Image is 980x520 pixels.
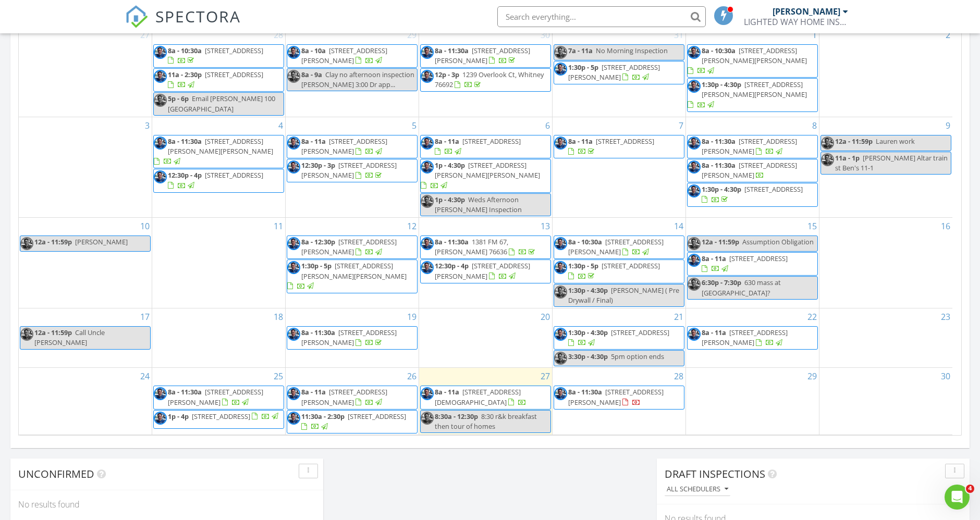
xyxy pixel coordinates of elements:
[568,387,664,406] span: [STREET_ADDRESS][PERSON_NAME]
[966,485,974,493] span: 4
[287,386,418,409] a: 8a - 11a [STREET_ADDRESS][PERSON_NAME]
[688,46,807,75] a: 8a - 10:30a [STREET_ADDRESS][PERSON_NAME][PERSON_NAME]
[286,117,419,217] td: Go to August 5, 2025
[10,490,323,518] div: No results found
[138,308,152,325] a: Go to August 17, 2025
[819,117,952,217] td: Go to August 9, 2025
[287,237,300,250] img: spectora2.jpg
[677,117,685,134] a: Go to August 7, 2025
[405,27,419,43] a: Go to July 29, 2025
[702,160,736,170] span: 8a - 11:30a
[688,80,807,109] a: 1:30p - 4:30p [STREET_ADDRESS][PERSON_NAME][PERSON_NAME]
[568,352,608,361] span: 3:30p - 4:30p
[301,70,322,79] span: 8a - 9a
[702,137,797,156] a: 8a - 11:30a [STREET_ADDRESS][PERSON_NAME]
[554,259,684,283] a: 1:30p - 5p [STREET_ADDRESS]
[611,352,664,361] span: 5pm option ends
[420,68,551,92] a: 12p - 3p 1239 Overlook Ct, Whitney 76692
[205,70,263,79] span: [STREET_ADDRESS]
[168,46,202,55] span: 8a - 10:30a
[945,485,970,510] iframe: Intercom live chat
[421,412,434,425] img: spectora2.jpg
[287,135,418,158] a: 8a - 11a [STREET_ADDRESS][PERSON_NAME]
[568,237,664,256] span: [STREET_ADDRESS][PERSON_NAME]
[301,328,397,347] a: 8a - 11:30a [STREET_ADDRESS][PERSON_NAME]
[420,44,551,68] a: 8a - 11:30a [STREET_ADDRESS][PERSON_NAME]
[301,412,345,421] span: 11:30a - 2:30p
[688,254,701,267] img: spectora2.jpg
[435,195,522,214] span: Weds Afternoon [PERSON_NAME] Inspection
[152,308,286,368] td: Go to August 18, 2025
[168,412,189,421] span: 1p - 4p
[568,261,598,270] span: 1:30p - 5p
[702,254,726,263] span: 8a - 11a
[568,286,608,295] span: 1:30p - 4:30p
[702,137,797,156] span: [STREET_ADDRESS][PERSON_NAME]
[168,137,273,156] span: [STREET_ADDRESS][PERSON_NAME][PERSON_NAME]
[554,137,567,150] img: spectora2.jpg
[419,117,553,217] td: Go to August 6, 2025
[287,70,300,83] img: spectora2.jpg
[301,137,387,156] span: [STREET_ADDRESS][PERSON_NAME]
[435,70,544,89] a: 12p - 3p 1239 Overlook Ct, Whitney 76692
[287,259,418,293] a: 1:30p - 5p [STREET_ADDRESS][PERSON_NAME][PERSON_NAME]
[568,261,660,280] a: 1:30p - 5p [STREET_ADDRESS]
[568,237,664,256] a: 8a - 10:30a [STREET_ADDRESS][PERSON_NAME]
[153,135,284,169] a: 8a - 11:30a [STREET_ADDRESS][PERSON_NAME][PERSON_NAME]
[435,237,537,256] a: 8a - 11:30a 1381 FM 67, [PERSON_NAME] 76636
[568,387,664,406] a: 8a - 11:30a [STREET_ADDRESS][PERSON_NAME]
[435,160,465,170] span: 1p - 4:30p
[602,261,660,270] span: [STREET_ADDRESS]
[34,328,105,347] span: Call Uncle [PERSON_NAME]
[688,137,701,150] img: spectora2.jpg
[819,218,952,308] td: Go to August 16, 2025
[287,137,300,150] img: spectora2.jpg
[435,261,530,280] span: [STREET_ADDRESS][PERSON_NAME]
[19,27,152,117] td: Go to July 27, 2025
[435,412,478,421] span: 8:30a - 12:30p
[568,137,593,146] span: 8a - 11a
[19,435,152,477] td: Go to August 31, 2025
[154,70,167,83] img: spectora2.jpg
[554,236,684,259] a: 8a - 10:30a [STREET_ADDRESS][PERSON_NAME]
[421,160,434,174] img: spectora2.jpg
[287,44,418,68] a: 8a - 10a [STREET_ADDRESS][PERSON_NAME]
[301,137,326,146] span: 8a - 11a
[552,218,685,308] td: Go to August 14, 2025
[348,412,406,421] span: [STREET_ADDRESS]
[420,159,551,193] a: 1p - 4:30p [STREET_ADDRESS][PERSON_NAME][PERSON_NAME]
[435,387,459,397] span: 8a - 11a
[538,218,552,234] a: Go to August 13, 2025
[168,170,202,180] span: 12:30p - 4p
[287,326,418,350] a: 8a - 11:30a [STREET_ADDRESS][PERSON_NAME]
[287,46,300,59] img: spectora2.jpg
[410,117,419,134] a: Go to August 5, 2025
[665,482,730,497] button: All schedulers
[419,218,553,308] td: Go to August 13, 2025
[687,183,818,206] a: 1:30p - 4:30p [STREET_ADDRESS]
[665,467,765,481] span: Draft Inspections
[805,218,819,234] a: Go to August 15, 2025
[435,237,508,256] span: 1381 FM 67, [PERSON_NAME] 76636
[702,328,726,337] span: 8a - 11a
[568,46,593,55] span: 7a - 11a
[876,137,915,146] span: Lauren work
[672,368,685,385] a: Go to August 28, 2025
[702,160,797,180] span: [STREET_ADDRESS][PERSON_NAME]
[543,117,552,134] a: Go to August 6, 2025
[435,46,469,55] span: 8a - 11:30a
[538,27,552,43] a: Go to July 30, 2025
[301,46,387,65] a: 8a - 10a [STREET_ADDRESS][PERSON_NAME]
[435,137,459,146] span: 8a - 11a
[286,27,419,117] td: Go to July 29, 2025
[301,412,406,431] a: 11:30a - 2:30p [STREET_ADDRESS]
[554,386,684,409] a: 8a - 11:30a [STREET_ADDRESS][PERSON_NAME]
[672,27,685,43] a: Go to July 31, 2025
[819,27,952,117] td: Go to August 2, 2025
[287,160,300,174] img: spectora2.jpg
[672,218,685,234] a: Go to August 14, 2025
[168,94,275,113] span: Email [PERSON_NAME] 100 [GEOGRAPHIC_DATA]
[688,160,701,174] img: spectora2.jpg
[205,46,263,55] span: [STREET_ADDRESS]
[272,218,285,234] a: Go to August 11, 2025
